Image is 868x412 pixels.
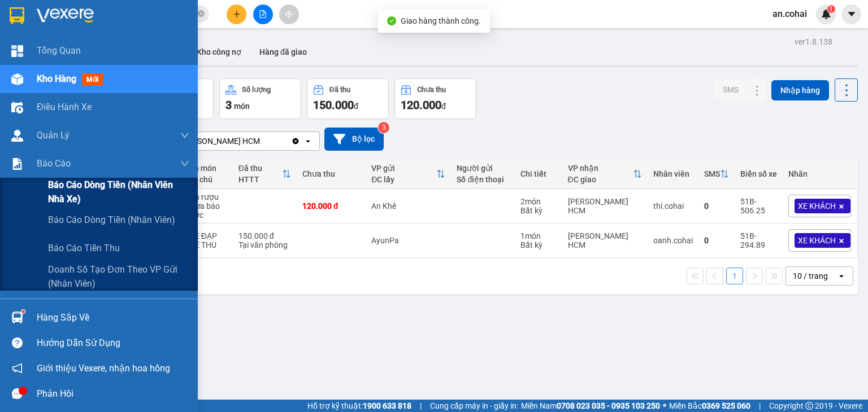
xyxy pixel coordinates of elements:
[740,197,777,215] div: 51B-506.25
[329,86,350,94] div: Đã thu
[285,10,293,18] span: aim
[238,240,291,249] div: Tại văn phòng
[798,201,836,211] span: XE KHÁCH
[837,271,846,280] svg: open
[740,169,777,178] div: Biển số xe
[185,201,227,220] div: Chưa báo cước
[788,169,851,178] div: Nhãn
[704,169,720,178] div: SMS
[704,201,729,211] div: 0
[10,7,24,24] img: logo-vxr
[48,178,189,206] span: Báo cáo dòng tiền (Nhân viên Nhà xe)
[795,36,832,48] div: ver 1.8.138
[698,159,735,189] th: Toggle SortBy
[11,102,23,113] img: warehouse-icon
[37,43,81,58] span: Tổng Quan
[704,236,729,245] div: 0
[185,175,227,184] div: Ghi chú
[48,262,189,291] span: Doanh số tạo đơn theo VP gửi (nhân viên)
[420,400,422,412] span: |
[279,5,299,24] button: aim
[653,201,693,211] div: thi.cohai
[82,73,103,86] span: mới
[457,175,509,184] div: Số điện thoại
[48,213,175,227] span: Báo cáo dòng tiền (nhân viên)
[307,400,411,412] span: Hỗ trợ kỹ thuật:
[763,7,816,21] span: an.cohai
[568,175,633,184] div: ĐC giao
[253,5,273,24] button: file-add
[198,10,205,17] span: close-circle
[188,38,250,65] button: Kho công nợ
[568,231,642,249] div: [PERSON_NAME] HCM
[702,401,750,410] strong: 0369 525 060
[520,206,556,215] div: Bất kỳ
[261,135,262,147] input: Selected Trần Phú HCM.
[225,98,232,112] span: 3
[303,137,313,146] svg: open
[238,164,282,173] div: Đã thu
[821,9,831,19] img: icon-new-feature
[11,130,23,142] img: warehouse-icon
[847,9,857,19] span: caret-down
[371,236,445,245] div: AyunPa
[363,401,411,410] strong: 1900 633 818
[37,385,189,402] div: Phản hồi
[11,158,23,170] img: solution-icon
[394,78,476,119] button: Chưa thu120.000đ
[198,9,205,20] span: close-circle
[238,175,282,184] div: HTTT
[740,231,777,249] div: 51B-294.89
[805,402,813,410] span: copyright
[37,128,70,142] span: Quản Lý
[21,310,25,313] sup: 1
[180,131,189,140] span: down
[233,159,297,189] th: Toggle SortBy
[313,98,354,112] span: 150.000
[457,164,509,173] div: Người gửi
[371,164,436,173] div: VP gửi
[653,169,693,178] div: Nhân viên
[759,400,761,412] span: |
[37,361,170,375] span: Giới thiệu Vexere, nhận hoa hồng
[520,169,556,178] div: Chi tiết
[11,45,23,57] img: dashboard-icon
[302,201,361,211] div: 120.000 đ
[653,236,693,245] div: oanh.cohai
[302,169,361,178] div: Chưa thu
[37,100,92,114] span: Điều hành xe
[12,338,23,348] span: question-circle
[37,156,71,170] span: Báo cáo
[827,5,835,13] sup: 1
[568,197,642,215] div: [PERSON_NAME] HCM
[557,401,660,410] strong: 0708 023 035 - 0935 103 250
[669,400,750,412] span: Miền Bắc
[520,197,556,206] div: 2 món
[441,102,446,111] span: đ
[185,192,227,201] div: Can rượu
[12,363,23,374] span: notification
[307,78,389,119] button: Đã thu150.000đ
[793,270,828,282] div: 10 / trang
[37,335,189,352] div: Hướng dẫn sử dụng
[219,78,301,119] button: Số lượng3món
[12,388,23,399] span: message
[841,5,861,24] button: caret-down
[521,400,660,412] span: Miền Nam
[185,164,227,173] div: Tên món
[417,86,446,94] div: Chưa thu
[185,231,227,240] div: 1XE ĐẠP
[371,175,436,184] div: ĐC lấy
[11,312,23,323] img: warehouse-icon
[366,159,451,189] th: Toggle SortBy
[430,400,518,412] span: Cung cấp máy in - giấy in:
[520,231,556,240] div: 1 món
[250,38,316,65] button: Hàng đã giao
[180,135,260,147] div: [PERSON_NAME] HCM
[259,10,267,18] span: file-add
[233,10,241,18] span: plus
[238,231,291,240] div: 150.000 đ
[185,240,227,249] div: TXE THU
[48,241,120,255] span: Báo cáo tiền thu
[562,159,648,189] th: Toggle SortBy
